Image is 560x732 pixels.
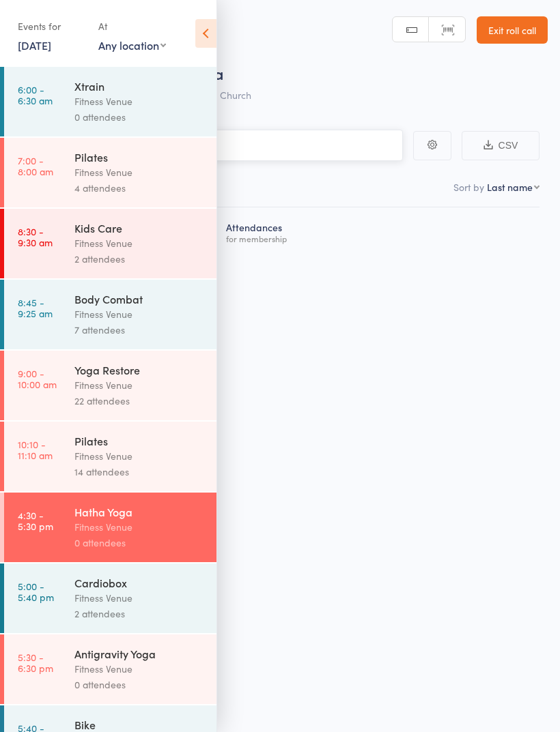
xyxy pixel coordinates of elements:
div: 0 attendees [74,677,205,692]
div: Fitness Venue [74,306,205,322]
a: 6:00 -6:30 amXtrainFitness Venue0 attendees [4,67,216,136]
div: Xtrain [74,78,205,93]
div: Body Combat [74,291,205,306]
div: Kids Care [74,220,205,235]
div: Bike [74,717,205,732]
div: Fitness Venue [74,661,205,677]
a: 5:00 -5:40 pmCardioboxFitness Venue2 attendees [4,563,216,633]
a: 8:45 -9:25 amBody CombatFitness Venue7 attendees [4,280,216,349]
div: Fitness Venue [74,93,205,109]
div: Fitness Venue [74,164,205,180]
div: 14 attendees [74,464,205,480]
div: Events for [18,15,85,38]
time: 5:00 - 5:40 pm [18,581,54,602]
div: Cardiobox [74,575,205,590]
div: Last name [487,180,533,194]
div: Pilates [74,433,205,448]
button: CSV [462,131,540,160]
div: 4 attendees [74,180,205,196]
time: 8:45 - 9:25 am [18,297,53,319]
div: Fitness Venue [74,377,205,393]
div: Fitness Venue [74,590,205,606]
div: Fitness Venue [74,448,205,464]
div: 2 attendees [74,606,205,621]
div: Fitness Venue [74,235,205,251]
div: for membership [226,234,534,243]
time: 4:30 - 5:30 pm [18,510,53,531]
time: 7:00 - 8:00 am [18,155,53,177]
div: At [98,15,166,38]
a: [DATE] [18,38,51,53]
div: Pilates [74,149,205,164]
div: 0 attendees [74,535,205,551]
div: Fitness Venue [74,519,205,535]
div: Yoga Restore [74,362,205,377]
div: Hatha Yoga [74,504,205,519]
label: Sort by [453,180,484,194]
time: 6:00 - 6:30 am [18,84,53,106]
a: 5:30 -6:30 pmAntigravity YogaFitness Venue0 attendees [4,634,216,704]
div: Antigravity Yoga [74,646,205,661]
span: Old Church [201,88,251,102]
div: 22 attendees [74,393,205,409]
time: 9:00 - 10:00 am [18,368,57,390]
div: Any location [98,38,166,53]
a: Exit roll call [477,16,548,44]
time: 10:10 - 11:10 am [18,439,53,460]
a: 8:30 -9:30 amKids CareFitness Venue2 attendees [4,209,216,278]
div: 0 attendees [74,109,205,125]
time: 8:30 - 9:30 am [18,226,53,248]
a: 4:30 -5:30 pmHatha YogaFitness Venue0 attendees [4,493,216,562]
div: 7 attendees [74,322,205,338]
div: Atten­dances [221,214,540,250]
time: 5:30 - 6:30 pm [18,652,53,673]
a: 9:00 -10:00 amYoga RestoreFitness Venue22 attendees [4,351,216,420]
a: 10:10 -11:10 amPilatesFitness Venue14 attendees [4,422,216,491]
a: 7:00 -8:00 amPilatesFitness Venue4 attendees [4,138,216,207]
div: 2 attendees [74,251,205,267]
